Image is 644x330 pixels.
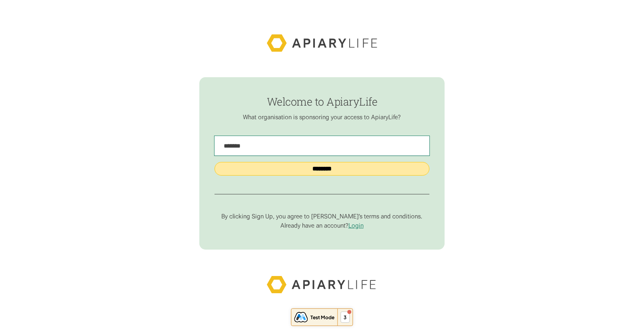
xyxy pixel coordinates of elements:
[215,96,429,108] h1: Welcome to ApiaryLife
[311,314,335,320] span: Test Mode
[199,77,445,250] form: find-employer
[215,114,429,121] p: What organisation is sponsoring your access to ApiaryLife?
[215,222,429,230] p: Already have an account?
[341,312,350,323] span: 3
[215,213,429,220] p: By clicking Sign Up, you agree to [PERSON_NAME]’s terms and conditions.
[291,308,353,326] button: Test Mode 3
[348,222,364,229] a: Login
